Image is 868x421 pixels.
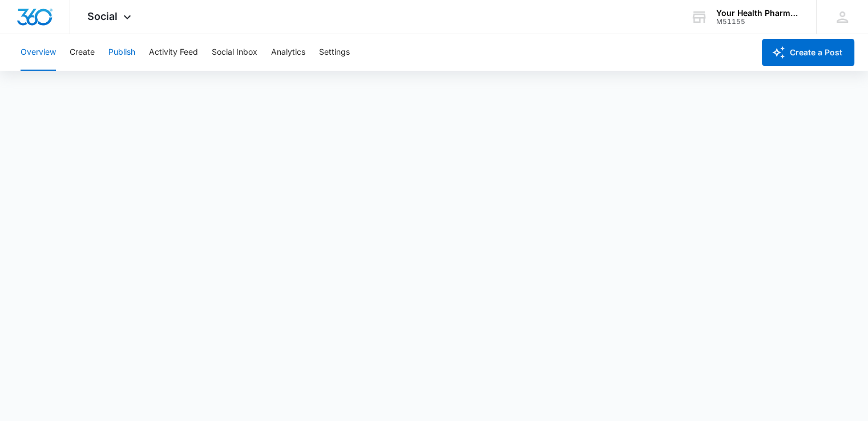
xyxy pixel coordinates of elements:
[87,10,118,22] span: Social
[716,18,800,26] div: account id
[149,34,198,71] button: Activity Feed
[70,34,95,71] button: Create
[319,34,350,71] button: Settings
[762,39,854,66] button: Create a Post
[21,34,56,71] button: Overview
[716,9,800,18] div: account name
[271,34,305,71] button: Analytics
[212,34,257,71] button: Social Inbox
[108,34,135,71] button: Publish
